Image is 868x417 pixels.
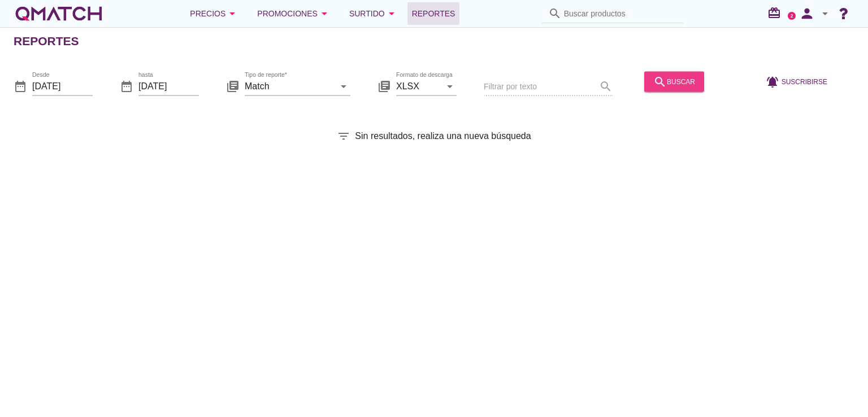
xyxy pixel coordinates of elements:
i: arrow_drop_down [318,7,331,20]
button: Precios [181,2,248,25]
i: library_books [226,79,240,93]
i: arrow_drop_down [443,79,457,93]
input: Buscar productos [564,5,677,23]
input: Formato de descarga [396,77,441,95]
i: arrow_drop_down [385,7,398,20]
div: Promociones [257,7,331,20]
a: Reportes [407,2,460,25]
i: arrow_drop_down [818,7,832,20]
i: filter_list [337,129,350,143]
i: arrow_drop_down [225,7,239,20]
i: redeem [767,6,785,20]
span: Sin resultados, realiza una nueva búsqueda [355,129,531,143]
input: Tipo de reporte* [245,77,335,95]
i: date_range [14,79,27,93]
button: buscar [644,71,704,92]
div: buscar [653,75,695,88]
div: Precios [190,7,239,20]
div: Surtido [349,7,398,20]
i: library_books [377,79,391,93]
button: Surtido [340,2,407,25]
i: date_range [120,79,133,93]
a: white-qmatch-logo [14,2,104,25]
h2: Reportes [14,32,79,50]
i: search [548,7,562,20]
input: hasta [138,77,199,95]
input: Desde [32,77,93,95]
i: arrow_drop_down [337,79,350,93]
span: Suscribirse [782,76,827,86]
i: person [796,6,818,21]
text: 2 [791,13,793,18]
button: Promociones [248,2,340,25]
i: search [653,75,667,88]
a: 2 [788,12,796,20]
button: Suscribirse [757,71,836,92]
span: Reportes [412,7,455,20]
i: notifications_active [766,75,782,88]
